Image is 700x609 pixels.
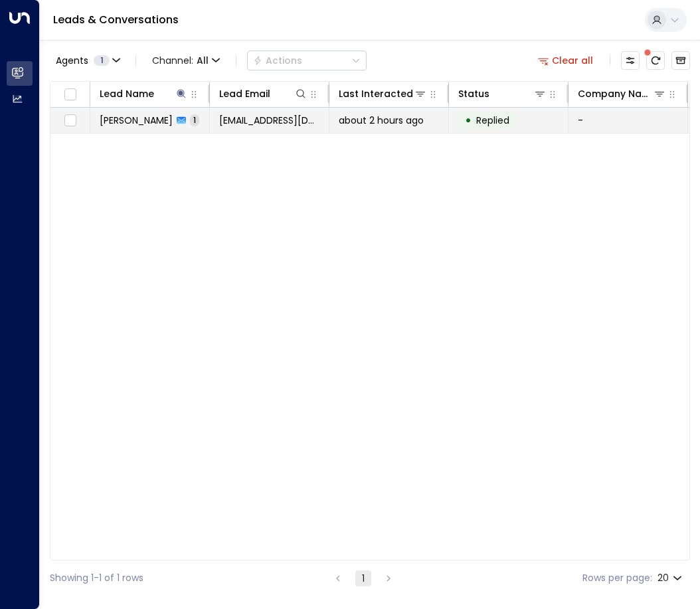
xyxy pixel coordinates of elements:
span: There are new threads available. Refresh the grid to view the latest updates. [646,51,665,70]
div: Company Name [578,86,653,102]
button: Actions [247,51,367,70]
span: Replied [476,114,509,127]
button: Customize [621,51,640,70]
span: 1 [94,55,110,66]
div: Status [458,86,489,102]
button: Clear all [533,51,599,70]
span: Nicholas Kelly [100,114,173,127]
div: Button group with a nested menu [247,51,367,70]
span: about 2 hours ago [339,114,424,127]
button: page 1 [355,570,371,586]
span: 1 [190,114,199,126]
div: • [465,109,472,132]
div: Lead Name [100,86,154,102]
div: Actions [253,55,302,66]
div: Lead Name [100,86,188,102]
button: Channel:All [147,51,225,70]
div: Last Interacted [339,86,427,102]
button: Agents1 [50,51,125,70]
a: Leads & Conversations [53,12,179,27]
nav: pagination navigation [329,570,397,586]
button: Archived Leads [671,51,690,70]
span: Toggle select row [62,112,78,129]
div: Lead Email [219,86,307,102]
div: 20 [657,568,685,588]
span: Channel: [147,51,225,70]
div: Lead Email [219,86,270,102]
label: Rows per page: [582,571,652,585]
div: Status [458,86,547,102]
span: Toggle select all [62,86,78,103]
td: - [569,108,688,133]
span: Agents [56,56,88,65]
div: Company Name [578,86,666,102]
div: Last Interacted [339,86,413,102]
span: All [197,55,209,66]
div: Showing 1-1 of 1 rows [50,571,143,585]
span: nicholaskelly@live.co.uk [219,114,319,127]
